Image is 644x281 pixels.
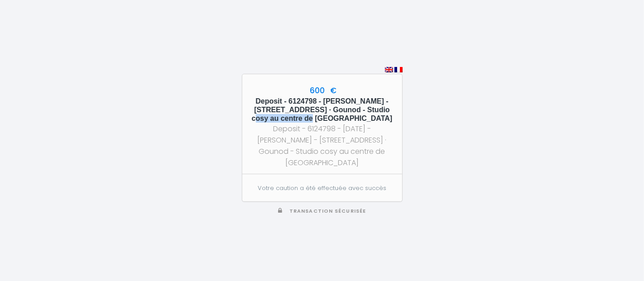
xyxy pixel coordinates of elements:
p: Votre caution a été effectuée avec succès [252,184,392,193]
img: fr.png [394,67,403,72]
span: 600 € [308,85,336,96]
span: Transaction sécurisée [289,208,366,214]
img: en.png [385,67,393,72]
div: Deposit - 6124798 - [DATE] - [PERSON_NAME] - [STREET_ADDRESS] · Gounod - Studio cosy au centre de... [250,123,394,169]
h5: Deposit - 6124798 - [PERSON_NAME] - [STREET_ADDRESS] · Gounod - Studio cosy au centre de [GEOGRAP... [250,97,394,123]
